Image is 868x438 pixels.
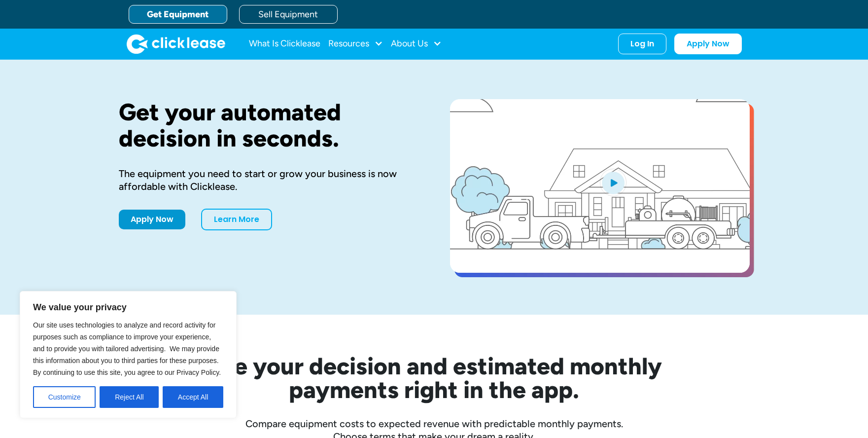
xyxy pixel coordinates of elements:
[20,291,237,418] div: We value your privacy
[450,99,750,273] a: open lightbox
[129,5,227,24] a: Get Equipment
[600,169,626,196] img: Blue play button logo on a light blue circular background
[127,34,225,54] a: home
[33,386,96,408] button: Customize
[158,354,710,401] h2: See your decision and estimated monthly payments right in the app.
[328,34,383,54] div: Resources
[100,386,159,408] button: Reject All
[163,386,223,408] button: Accept All
[249,34,320,54] a: What Is Clicklease
[119,210,185,229] a: Apply Now
[674,34,742,54] a: Apply Now
[201,209,272,230] a: Learn More
[239,5,338,24] a: Sell Equipment
[33,301,223,313] p: We value your privacy
[127,34,225,54] img: Clicklease logo
[119,99,418,151] h1: Get your automated decision in seconds.
[630,39,654,49] div: Log In
[391,34,442,54] div: About Us
[119,167,418,193] div: The equipment you need to start or grow your business is now affordable with Clicklease.
[33,321,221,376] span: Our site uses technologies to analyze and record activity for purposes such as compliance to impr...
